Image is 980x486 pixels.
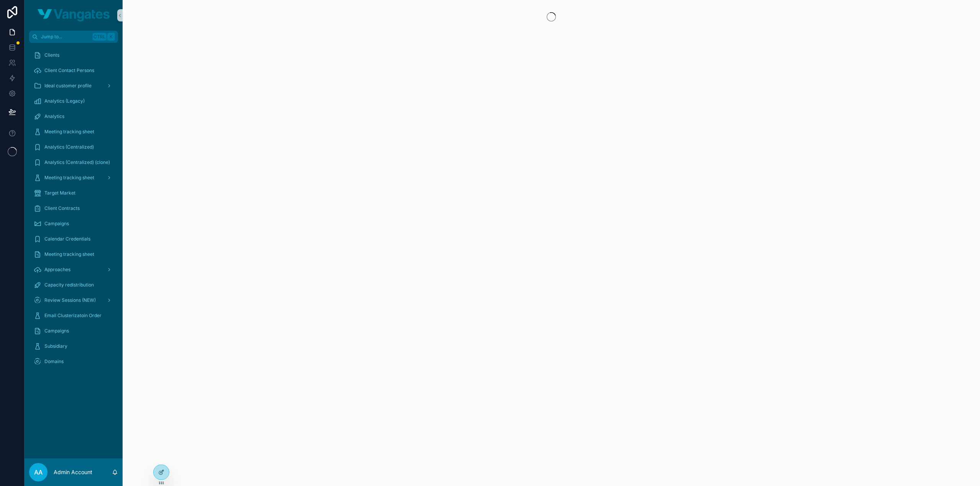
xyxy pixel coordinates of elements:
[29,171,118,185] a: Meeting tracking sheet
[29,31,118,43] button: Jump to...CtrlK
[29,201,118,215] a: Client Contracts
[93,33,107,41] span: Ctrl
[29,293,118,307] a: Review Sessions (NEW)
[44,251,94,257] span: Meeting tracking sheet
[29,125,118,139] a: Meeting tracking sheet
[44,190,75,196] span: Target Market
[44,343,67,349] span: Subsidiary
[44,313,102,319] span: Email Clusterizatoin Order
[44,98,85,104] span: Analytics (Legacy)
[44,267,70,273] span: Approaches
[29,155,118,169] a: Analytics (Centralized) (clone)
[41,34,90,40] span: Jump to...
[29,232,118,246] a: Calendar Credentials
[44,282,94,288] span: Capacity redistribution
[29,140,118,154] a: Analytics (Centralized)
[54,468,92,476] p: Admin Account
[29,186,118,200] a: Target Market
[34,468,43,477] span: AA
[44,113,64,119] span: Analytics
[38,9,110,21] img: App logo
[44,328,69,334] span: Campaigns
[29,309,118,322] a: Email Clusterizatoin Order
[29,48,118,62] a: Clients
[29,355,118,368] a: Domains
[29,339,118,353] a: Subsidiary
[44,175,94,181] span: Meeting tracking sheet
[29,64,118,77] a: Client Contact Persons
[44,205,80,211] span: Client Contracts
[108,34,114,40] span: K
[44,297,96,303] span: Review Sessions (NEW)
[29,324,118,338] a: Campaigns
[29,110,118,123] a: Analytics
[44,159,110,165] span: Analytics (Centralized) (clone)
[29,247,118,261] a: Meeting tracking sheet
[44,236,90,242] span: Calendar Credentials
[44,67,94,74] span: Client Contact Persons
[29,79,118,93] a: Ideal customer profile
[44,52,59,58] span: Clients
[29,278,118,292] a: Capacity redistribution
[44,144,94,150] span: Analytics (Centralized)
[44,358,64,365] span: Domains
[25,43,123,378] div: scrollable content
[29,217,118,231] a: Campaigns
[44,221,69,227] span: Campaigns
[29,94,118,108] a: Analytics (Legacy)
[44,83,92,89] span: Ideal customer profile
[29,263,118,277] a: Approaches
[44,129,94,135] span: Meeting tracking sheet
